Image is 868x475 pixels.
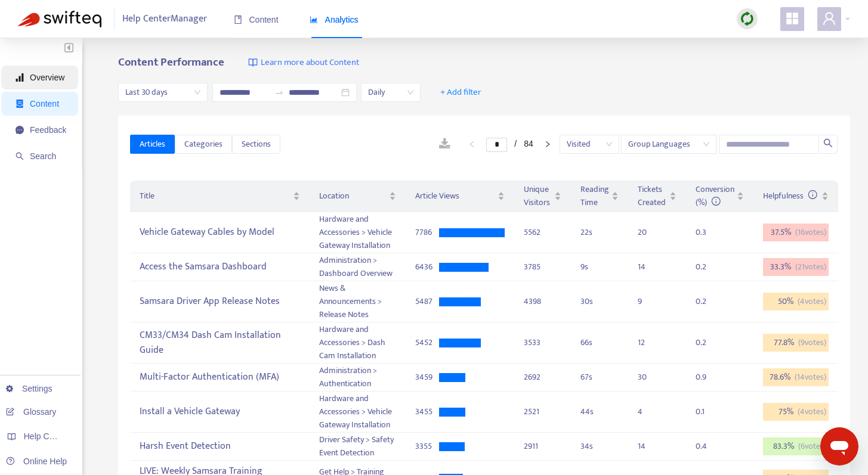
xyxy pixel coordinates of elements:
div: 0.9 [696,371,719,384]
span: / [514,139,517,148]
div: 7786 [415,226,439,239]
span: Daily [368,83,413,101]
div: 20 [638,226,662,239]
div: 78.6 % [763,368,829,386]
div: 0.4 [696,440,719,453]
div: 83.3 % [763,437,829,455]
button: right [538,137,557,151]
span: ( 21 votes) [795,260,826,274]
div: 0.1 [696,405,719,418]
div: Vehicle Gateway Cables by Model [140,223,300,243]
li: Previous Page [462,137,481,151]
span: swap-right [274,88,284,97]
span: ( 6 votes) [798,440,826,453]
div: 2692 [524,371,561,384]
div: 30 [638,371,662,384]
td: Hardware and Accessories > Vehicle Gateway Installation [310,392,406,433]
div: 67 s [580,371,619,384]
span: Help Center Manager [122,8,207,30]
button: Categories [175,135,232,154]
div: 5562 [524,226,561,239]
th: Tickets Created [628,181,686,212]
div: 22 s [580,226,619,239]
td: News & Announcements > Release Notes [310,281,406,322]
span: book [234,15,242,24]
div: 34 s [580,440,619,453]
span: Unique Visitors [524,183,552,209]
a: Learn more about Content [248,56,359,70]
span: message [16,126,24,134]
span: search [16,152,24,160]
div: 0.2 [696,336,719,349]
a: Online Help [6,457,67,466]
th: Article Views [406,181,514,212]
div: 5487 [415,295,439,308]
span: Last 30 days [125,83,200,101]
div: 44 s [580,405,619,418]
div: 0.2 [696,260,719,274]
span: Conversion (%) [696,182,734,209]
span: Help Centers [24,431,73,441]
div: 66 s [580,336,619,349]
td: Hardware and Accessories > Dash Cam Installation [310,322,406,364]
span: Categories [184,138,223,151]
iframe: Button to launch messaging window [820,427,858,465]
span: appstore [785,11,799,26]
div: 0.2 [696,295,719,308]
th: Title [130,181,310,212]
a: Settings [6,384,52,393]
span: Reading Time [580,183,609,209]
button: + Add filter [431,83,490,102]
span: ( 14 votes) [795,371,826,384]
span: left [468,141,475,148]
div: 12 [638,336,662,349]
div: Samsara Driver App Release Notes [140,292,300,312]
span: Overview [30,73,64,82]
div: CM33/CM34 Dash Cam Installation Guide [140,325,300,360]
div: 3459 [415,371,439,384]
div: 2911 [524,440,561,453]
span: Location [319,190,387,203]
div: 4398 [524,295,561,308]
img: sync.dc5367851b00ba804db3.png [740,11,755,26]
button: left [462,137,481,151]
img: image-link [248,58,258,67]
div: 14 [638,440,662,453]
div: Access the Samsara Dashboard [140,257,300,277]
span: Title [140,190,291,203]
span: container [16,100,24,108]
div: 3785 [524,260,561,274]
span: Articles [140,138,165,151]
th: Reading Time [571,181,628,212]
div: 5452 [415,336,439,349]
span: area-chart [310,15,318,24]
span: + Add filter [440,85,481,100]
td: Administration > Dashboard Overview [310,253,406,281]
div: 37.5 % [763,223,829,241]
span: Tickets Created [638,183,667,209]
th: Location [310,181,406,212]
div: 77.8 % [763,334,829,352]
button: Sections [232,135,280,154]
span: right [544,141,551,148]
span: ( 4 votes) [798,405,826,418]
span: Learn more about Content [261,56,359,70]
span: Content [30,99,59,108]
th: Unique Visitors [514,181,571,212]
span: to [274,88,284,97]
div: 33.3 % [763,258,829,276]
button: Articles [130,135,175,154]
div: 3455 [415,405,439,418]
div: 0.3 [696,226,719,239]
img: Swifteq [18,11,101,27]
div: 2521 [524,405,561,418]
td: Administration > Authentication [310,364,406,392]
span: Sections [242,138,271,151]
li: 1/84 [486,137,533,151]
li: Next Page [538,137,557,151]
span: signal [16,73,24,82]
a: Glossary [6,407,56,417]
div: 6436 [415,260,439,274]
div: 14 [638,260,662,274]
span: Group Languages [628,135,709,153]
